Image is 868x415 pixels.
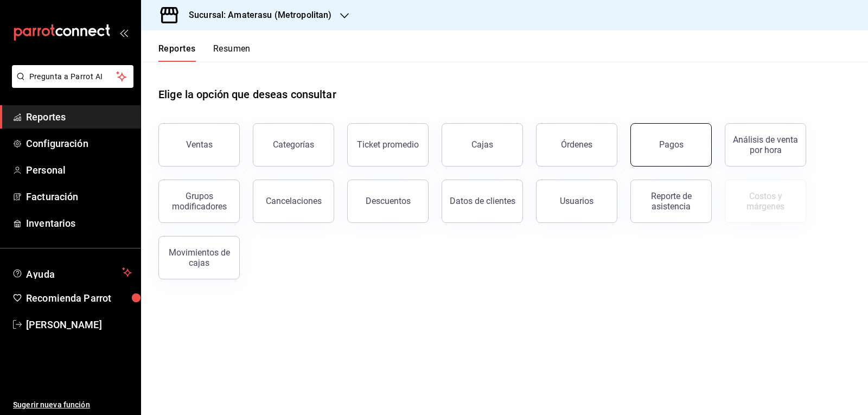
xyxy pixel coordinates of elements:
[29,71,117,82] span: Pregunta a Parrot AI
[347,180,429,223] button: Descuentos
[186,139,213,150] div: Ventas
[450,196,515,206] div: Datos de clientes
[471,138,494,151] div: Cajas
[180,9,331,22] h3: Sucursal: Amaterasu (Metropolitan)
[26,317,132,332] span: [PERSON_NAME]
[366,196,411,206] div: Descuentos
[13,399,132,411] span: Sugerir nueva función
[630,123,712,167] button: Pagos
[26,136,132,151] span: Configuración
[253,123,334,167] button: Categorías
[561,139,592,150] div: Órdenes
[273,139,314,150] div: Categorías
[8,79,133,90] a: Pregunta a Parrot AI
[26,216,132,231] span: Inventarios
[560,196,593,206] div: Usuarios
[165,247,233,268] div: Movimientos de cajas
[26,189,132,204] span: Facturación
[119,28,128,37] button: open_drawer_menu
[347,123,429,167] button: Ticket promedio
[158,43,251,62] div: navigation tabs
[442,180,523,223] button: Datos de clientes
[253,180,334,223] button: Cancelaciones
[266,196,322,206] div: Cancelaciones
[12,65,133,88] button: Pregunta a Parrot AI
[213,43,251,62] button: Resumen
[630,180,712,223] button: Reporte de asistencia
[732,191,799,212] div: Costos y márgenes
[536,123,617,167] button: Órdenes
[158,180,240,223] button: Grupos modificadores
[725,180,806,223] button: Contrata inventarios para ver este reporte
[357,139,419,150] div: Ticket promedio
[158,236,240,279] button: Movimientos de cajas
[165,191,233,212] div: Grupos modificadores
[158,43,196,62] button: Reportes
[442,123,523,167] a: Cajas
[26,266,118,279] span: Ayuda
[732,135,799,155] div: Análisis de venta por hora
[158,86,336,103] h1: Elige la opción que deseas consultar
[659,139,684,150] div: Pagos
[637,191,705,212] div: Reporte de asistencia
[725,123,806,167] button: Análisis de venta por hora
[158,123,240,167] button: Ventas
[26,291,132,305] span: Recomienda Parrot
[26,110,132,124] span: Reportes
[26,163,132,177] span: Personal
[536,180,617,223] button: Usuarios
